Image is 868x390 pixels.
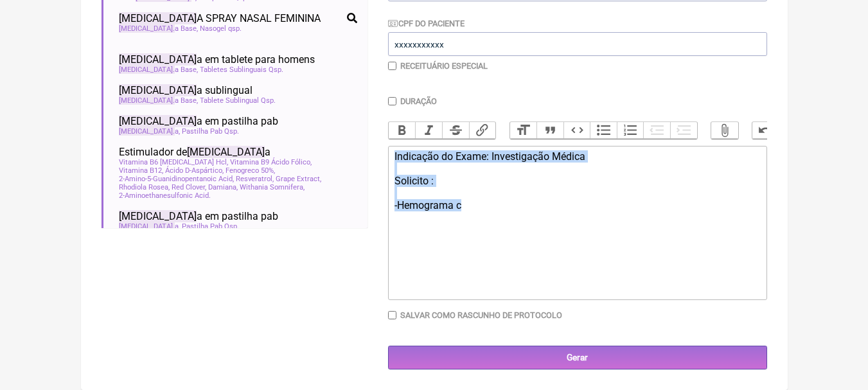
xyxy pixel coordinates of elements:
span: [MEDICAL_DATA] [119,127,175,136]
span: Pastilha Pab Qsp [182,222,239,231]
span: Tablete Sublingual Qsp [200,96,276,105]
div: Indicação do Exame: Investigação Médica Solicito : -Hemograma c [394,150,759,211]
span: [MEDICAL_DATA] [119,24,175,33]
span: a em pastilha pab [119,210,278,222]
span: a em pastilha pab [119,115,278,127]
span: Pastilha Pab Qsp [182,127,239,136]
button: Attach Files [711,122,738,139]
button: Numbers [617,122,644,139]
button: Quote [536,122,563,139]
input: Gerar [388,346,767,369]
span: a sublingual [119,84,252,96]
span: Vitamina B6 [MEDICAL_DATA] Hcl [119,158,228,166]
span: Damiana [208,183,238,191]
button: Undo [752,122,779,139]
span: A SPRAY NASAL FEMININA [119,12,321,24]
span: Rhodiola Rosea [119,183,170,191]
span: Resveratrol [236,175,274,183]
span: Red Clover [172,183,206,191]
span: Ácido D-Aspártico [165,166,224,175]
span: a em tablete para homens [119,53,315,66]
span: [MEDICAL_DATA] [119,53,197,66]
span: [MEDICAL_DATA] [119,12,197,24]
span: 2-Aminoethanesulfonic Acid [119,191,211,200]
span: 2-Amino-5-Guanidinopentanoic Acid [119,175,234,183]
span: a [119,222,180,231]
span: [MEDICAL_DATA] [119,115,197,127]
label: CPF do Paciente [388,19,465,28]
span: a [119,127,180,136]
span: [MEDICAL_DATA] [119,84,197,96]
span: a Base [119,96,198,105]
button: Code [563,122,590,139]
span: [MEDICAL_DATA] [119,210,197,222]
span: Grape Extract [276,175,321,183]
button: Decrease Level [643,122,670,139]
label: Receituário Especial [400,61,488,71]
button: Heading [510,122,537,139]
span: Fenogreco 50% [226,166,275,175]
button: Link [469,122,496,139]
span: a Base [119,66,198,74]
span: Withania Somnifera [240,183,305,191]
span: Nasogel qsp [200,24,242,33]
button: Italic [415,122,442,139]
button: Strikethrough [442,122,469,139]
span: Vitamina B9 Ácido Fólico [230,158,312,166]
span: Vitamina B12 [119,166,163,175]
label: Salvar como rascunho de Protocolo [400,310,562,320]
span: [MEDICAL_DATA] [119,66,175,74]
span: [MEDICAL_DATA] [119,96,175,105]
button: Bold [389,122,416,139]
button: Bullets [590,122,617,139]
label: Duração [400,96,437,106]
span: [MEDICAL_DATA] [187,146,265,158]
span: a Base [119,24,198,33]
span: Estimulador de a [119,146,270,158]
button: Increase Level [670,122,697,139]
span: [MEDICAL_DATA] [119,222,175,231]
span: Tabletes Sublinguais Qsp [200,66,283,74]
